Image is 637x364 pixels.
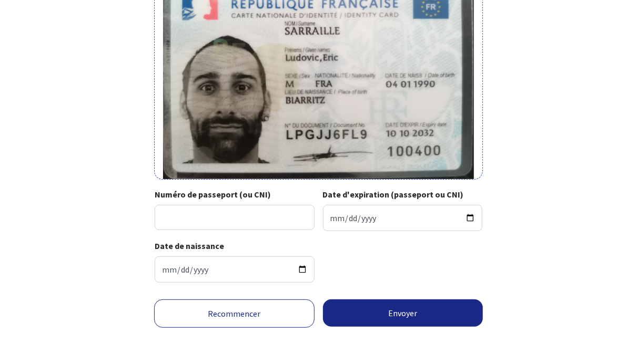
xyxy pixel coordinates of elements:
[323,189,464,200] strong: Date d'expiration (passeport ou CNI)
[155,241,224,251] strong: Date de naissance
[155,189,271,200] strong: Numéro de passeport (ou CNI)
[323,299,483,327] button: Envoyer
[154,299,315,328] a: Recommencer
